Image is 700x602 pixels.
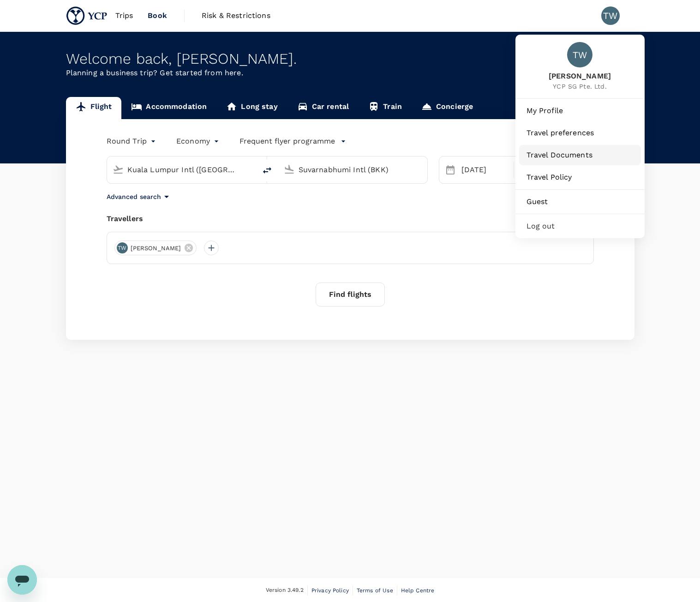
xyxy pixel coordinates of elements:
[526,105,634,116] span: My Profile
[519,123,641,143] a: Travel preferences
[250,169,251,170] button: Open
[311,587,349,594] span: Privacy Policy
[601,6,620,25] div: TW
[107,213,594,224] div: Travellers
[125,244,187,253] span: [PERSON_NAME]
[526,196,634,207] span: Guest
[176,134,221,149] div: Economy
[519,145,641,165] a: Travel Documents
[549,82,611,91] span: YCP SG Pte. Ltd.
[526,172,634,183] span: Travel Policy
[519,167,641,187] a: Travel Policy
[121,97,216,119] a: Accommodation
[287,97,359,119] a: Car rental
[519,216,641,236] div: Log out
[311,585,349,596] a: Privacy Policy
[316,283,385,307] button: Find flights
[401,587,435,594] span: Help Centre
[519,101,641,121] a: My Profile
[412,97,483,119] a: Concierge
[66,67,634,78] p: Planning a business trip? Get started from here.
[256,159,278,181] button: delete
[526,150,634,161] span: Travel Documents
[421,169,423,170] button: Open
[148,10,167,21] span: Book
[216,97,287,119] a: Long stay
[239,136,335,147] p: Frequent flyer programme
[567,42,592,67] div: TW
[7,565,37,595] iframe: Button to launch messaging window
[519,192,641,212] a: Guest
[357,587,393,594] span: Terms of Use
[107,191,172,202] button: Advanced search
[549,71,611,82] span: [PERSON_NAME]
[526,127,634,138] span: Travel preferences
[359,97,412,119] a: Train
[202,10,270,21] span: Risk & Restrictions
[526,221,634,232] span: Log out
[66,50,634,67] div: Welcome back , [PERSON_NAME] .
[299,163,408,177] input: Going to
[114,241,197,255] div: TW[PERSON_NAME]
[107,134,158,149] div: Round Trip
[66,6,108,26] img: YCP SG Pte. Ltd.
[117,242,128,253] div: TW
[66,97,122,119] a: Flight
[115,10,133,21] span: Trips
[107,192,161,201] p: Advanced search
[458,161,512,179] div: [DATE]
[357,585,393,596] a: Terms of Use
[266,586,304,595] span: Version 3.49.2
[127,163,237,177] input: Depart from
[401,585,435,596] a: Help Centre
[239,136,346,147] button: Frequent flyer programme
